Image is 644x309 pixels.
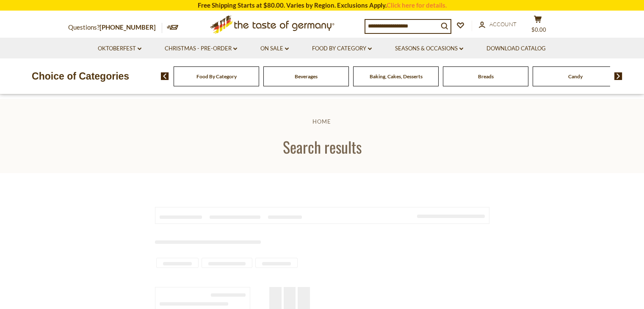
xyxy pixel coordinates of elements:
[68,22,162,33] p: Questions?
[370,73,423,80] a: Baking, Cakes, Desserts
[260,44,289,53] a: On Sale
[614,72,622,80] img: next arrow
[479,20,517,29] a: Account
[312,44,372,53] a: Food By Category
[531,26,546,33] span: $0.00
[26,137,618,156] h1: Search results
[196,73,237,80] a: Food By Category
[312,118,331,125] a: Home
[489,21,517,28] span: Account
[295,73,318,80] a: Beverages
[525,15,551,36] button: $0.00
[165,44,237,53] a: Christmas - PRE-ORDER
[387,1,447,9] a: Click here for details.
[100,23,156,31] a: [PHONE_NUMBER]
[486,44,546,53] a: Download Catalog
[98,44,141,53] a: Oktoberfest
[478,73,494,80] a: Breads
[161,72,169,80] img: previous arrow
[568,73,583,80] a: Candy
[395,44,463,53] a: Seasons & Occasions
